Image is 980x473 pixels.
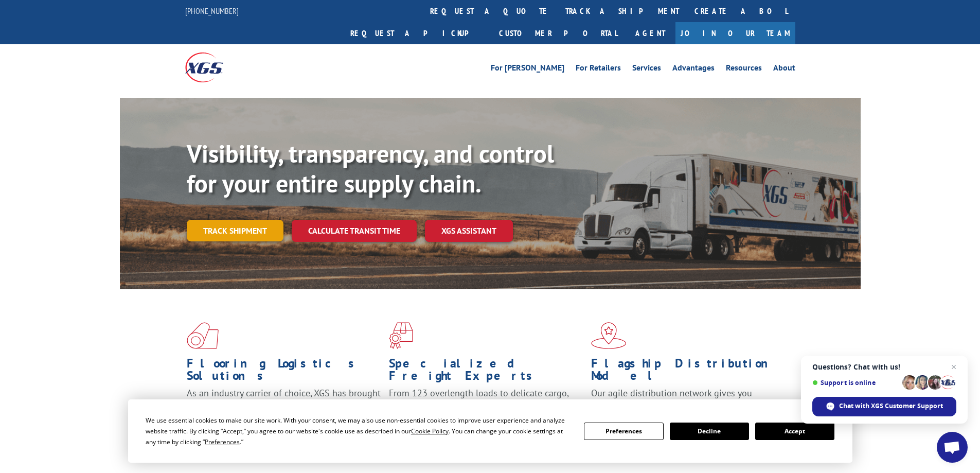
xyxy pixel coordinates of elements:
b: Visibility, transparency, and control for your entire supply chain. [187,137,554,199]
a: Resources [726,64,762,75]
span: Support is online [812,379,899,387]
img: xgs-icon-flagship-distribution-model-red [591,322,627,349]
a: Advantages [672,64,715,75]
h1: Flooring Logistics Solutions [187,357,381,387]
a: XGS ASSISTANT [425,220,513,242]
button: Decline [670,423,749,440]
p: From 123 overlength loads to delicate cargo, our experienced staff knows the best way to move you... [389,387,583,433]
a: [PHONE_NUMBER] [185,6,239,16]
h1: Specialized Freight Experts [389,357,583,387]
a: Track shipment [187,220,283,241]
span: Chat with XGS Customer Support [812,397,956,416]
a: Agent [625,22,675,44]
a: For [PERSON_NAME] [491,64,564,75]
a: Customer Portal [491,22,625,44]
img: xgs-icon-focused-on-flooring-red [389,322,413,349]
span: As an industry carrier of choice, XGS has brought innovation and dedication to flooring logistics... [187,387,381,424]
div: We use essential cookies to make our site work. With your consent, we may also use non-essential ... [146,415,572,447]
div: Cookie Consent Prompt [128,399,852,463]
a: Join Our Team [675,22,795,44]
a: For Retailers [576,64,621,75]
img: xgs-icon-total-supply-chain-intelligence-red [187,322,219,349]
span: Our agile distribution network gives you nationwide inventory management on demand. [591,387,780,411]
h1: Flagship Distribution Model [591,357,786,387]
span: Questions? Chat with us! [812,363,956,371]
a: Calculate transit time [292,220,417,242]
a: Request a pickup [343,22,491,44]
a: Open chat [937,432,968,463]
span: Preferences [205,437,240,446]
span: Chat with XGS Customer Support [839,401,943,411]
a: About [773,64,795,75]
button: Preferences [584,423,663,440]
span: Cookie Policy [411,427,449,435]
button: Accept [755,423,834,440]
a: Services [632,64,661,75]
